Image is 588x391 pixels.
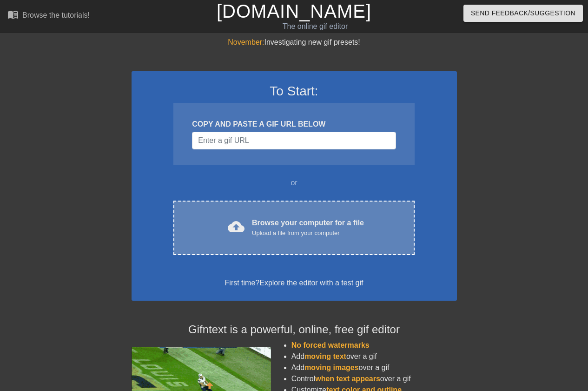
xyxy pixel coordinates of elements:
[156,177,433,189] div: or
[291,351,457,362] li: Add over a gif
[252,217,364,238] div: Browse your computer for a file
[192,132,396,149] input: Username
[291,341,370,349] span: No forced watermarks
[304,352,346,360] span: moving text
[291,373,457,384] li: Control over a gif
[228,38,264,46] span: November:
[228,218,244,235] span: cloud_upload
[201,21,430,32] div: The online gif editor
[259,279,363,287] a: Explore the editor with a test gif
[291,362,457,373] li: Add over a gif
[315,375,380,383] span: when text appears
[7,9,90,23] a: Browse the tutorials!
[471,7,575,19] span: Send Feedback/Suggestion
[132,37,457,48] div: Investigating new gif presets!
[7,9,19,20] span: menu_book
[463,5,583,22] button: Send Feedback/Suggestion
[192,119,396,130] div: COPY AND PASTE A GIF URL BELOW
[144,277,445,289] div: First time?
[132,323,457,337] h4: Gifntext is a powerful, online, free gif editor
[252,229,364,238] div: Upload a file from your computer
[217,1,371,21] a: [DOMAIN_NAME]
[144,83,445,99] h3: To Start:
[304,364,358,371] span: moving images
[22,11,90,19] div: Browse the tutorials!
